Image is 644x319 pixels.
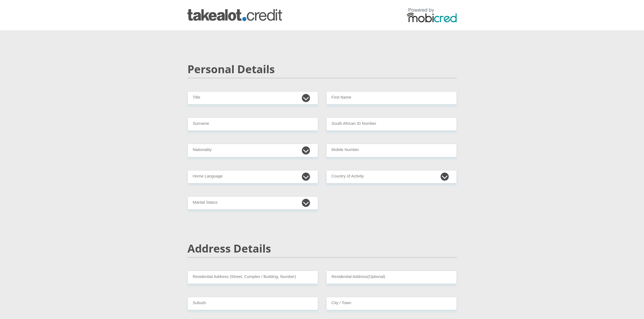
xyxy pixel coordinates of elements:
[326,297,457,310] input: City
[187,63,457,76] h2: Personal Details
[187,271,318,284] input: Valid residential address
[187,117,318,131] input: Surname
[407,8,457,22] img: powered by mobicred logo
[326,144,457,157] input: Contact Number
[187,9,282,21] img: takealot_credit logo
[326,91,457,105] input: First Name
[187,242,457,255] h2: Address Details
[326,117,457,131] input: ID Number
[326,271,457,284] input: Address line 2 (Optional)
[187,297,318,310] input: Suburb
